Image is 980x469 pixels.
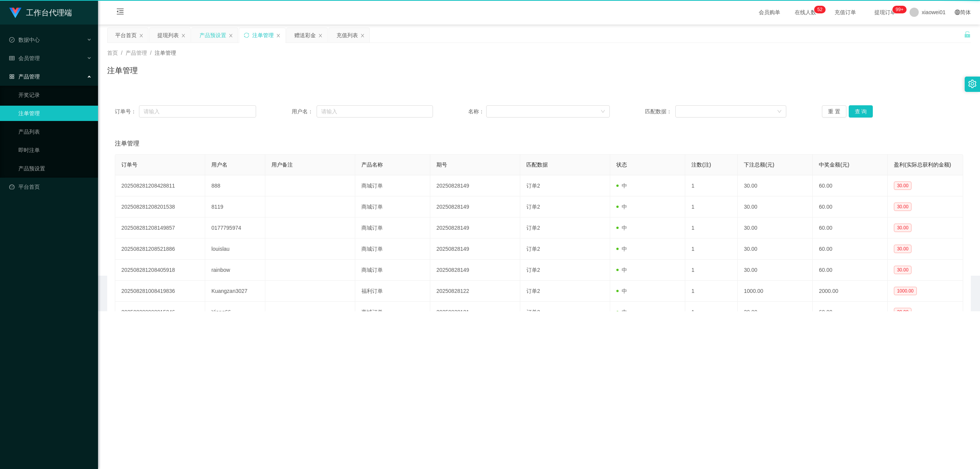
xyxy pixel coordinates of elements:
span: 中 [616,288,627,294]
span: 30.00 [894,245,911,253]
td: 60.00 [813,217,888,239]
span: 数据中心 [9,37,40,43]
span: 名称： [468,108,486,116]
span: 产品管理 [9,74,40,80]
div: 平台首页 [115,28,137,42]
td: 2000.00 [813,281,888,302]
td: 202508280908015246 [115,302,205,323]
td: 20250828149 [430,175,520,196]
h1: 工作台代理端 [26,0,72,25]
span: 充值订单 [831,10,860,15]
span: 匹配数据： [645,108,675,116]
td: 商城订单 [355,175,430,196]
i: 图标: down [777,109,782,114]
span: 中 [616,246,627,252]
td: 1000.00 [738,281,813,302]
span: 订单号 [121,162,137,168]
span: 订单2 [526,267,540,273]
span: 中 [616,225,627,231]
span: 订单2 [526,288,540,294]
td: 60.00 [813,260,888,281]
span: 注单管理 [155,50,176,56]
td: rainbow [205,260,265,281]
sup: 52 [814,6,825,13]
td: 1 [685,196,738,217]
span: 订单2 [526,309,540,315]
td: 202508281208201538 [115,196,205,217]
p: 5 [817,6,820,13]
td: 1 [685,239,738,260]
input: 请输入 [317,105,433,118]
span: 产品管理 [126,50,147,56]
span: 30.00 [894,308,911,316]
td: 20250828149 [430,217,520,239]
td: 20250828149 [430,239,520,260]
span: 30.00 [894,181,911,190]
td: 30.00 [738,239,813,260]
a: 产品列表 [18,124,92,139]
div: 充值列表 [336,28,358,42]
td: 0177795974 [205,217,265,239]
td: 30.00 [738,175,813,196]
td: 福利订单 [355,281,430,302]
td: 商城订单 [355,302,430,323]
p: 2 [820,6,823,13]
a: 即时注单 [18,142,92,158]
span: 订单2 [526,225,540,231]
span: 会员管理 [9,55,40,61]
span: 首页 [107,50,118,56]
a: 图标: dashboard平台首页 [9,179,92,194]
span: / [121,50,122,56]
i: 图标: sync [244,33,249,38]
span: 盈利(实际总获利的金额) [894,162,951,168]
td: 20250828149 [430,260,520,281]
i: 图标: menu-fold [107,0,133,25]
td: 202508281208405918 [115,260,205,281]
td: 202508281208521886 [115,239,205,260]
span: 30.00 [894,266,911,274]
td: louislau [205,239,265,260]
input: 请输入 [139,105,256,118]
h1: 注单管理 [107,65,138,76]
td: Kuangzan3027 [205,281,265,302]
i: 图标: close [318,33,323,38]
span: 中 [616,267,627,273]
span: 30.00 [894,224,911,232]
i: 图标: down [601,109,605,114]
span: 订单2 [526,183,540,189]
span: 用户名 [211,162,227,168]
i: 图标: table [9,56,15,61]
i: 图标: close [181,33,186,38]
span: 中奖金额(元) [819,162,849,168]
td: Yiong66 [205,302,265,323]
i: 图标: global [955,10,960,15]
td: 60.00 [813,196,888,217]
td: 20250828122 [430,281,520,302]
td: 888 [205,175,265,196]
td: 60.00 [813,239,888,260]
td: 20250828121 [430,302,520,323]
i: 图标: unlock [964,31,971,38]
img: logo.9652507e.png [9,8,21,18]
button: 查 询 [849,105,873,118]
i: 图标: close [229,33,233,38]
td: 30.00 [738,260,813,281]
i: 图标: check-circle-o [9,37,15,42]
div: 赠送彩金 [294,28,316,42]
a: 开奖记录 [18,87,92,103]
span: 订单号： [115,108,139,116]
button: 重 置 [822,105,846,118]
td: 商城订单 [355,196,430,217]
div: 产品预设置 [199,28,226,42]
span: 期号 [436,162,447,168]
span: 订单2 [526,204,540,210]
td: 8119 [205,196,265,217]
span: 匹配数据 [526,162,548,168]
span: 下注总额(元) [744,162,774,168]
sup: 991 [893,6,906,13]
td: 1 [685,260,738,281]
span: 30.00 [894,203,911,211]
td: 202508281008419836 [115,281,205,302]
td: 60.00 [813,175,888,196]
td: 商城订单 [355,260,430,281]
